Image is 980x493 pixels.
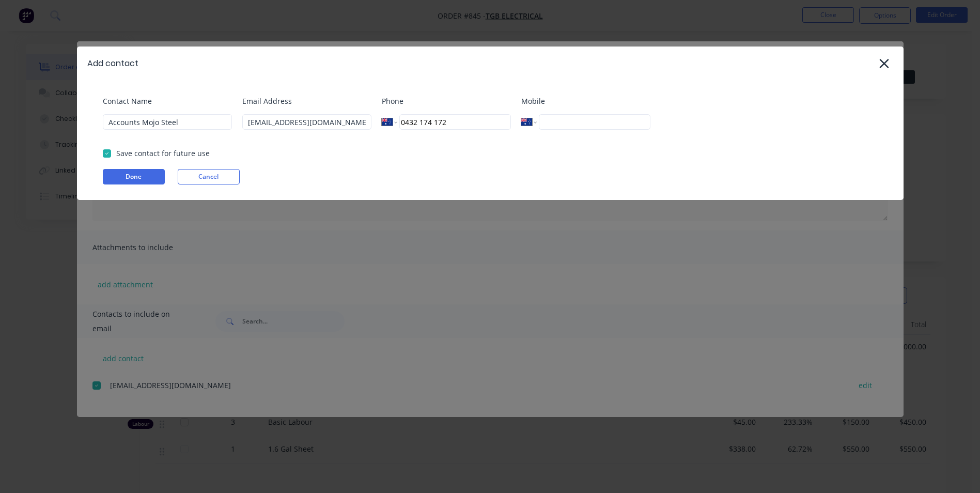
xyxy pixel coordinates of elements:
label: Mobile [521,96,650,106]
button: Done [103,169,165,184]
label: Email Address [242,96,371,106]
div: Add contact [87,57,138,70]
button: Cancel [178,169,240,184]
label: Contact Name [103,96,232,106]
div: Save contact for future use [116,148,210,159]
label: Phone [382,96,511,106]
